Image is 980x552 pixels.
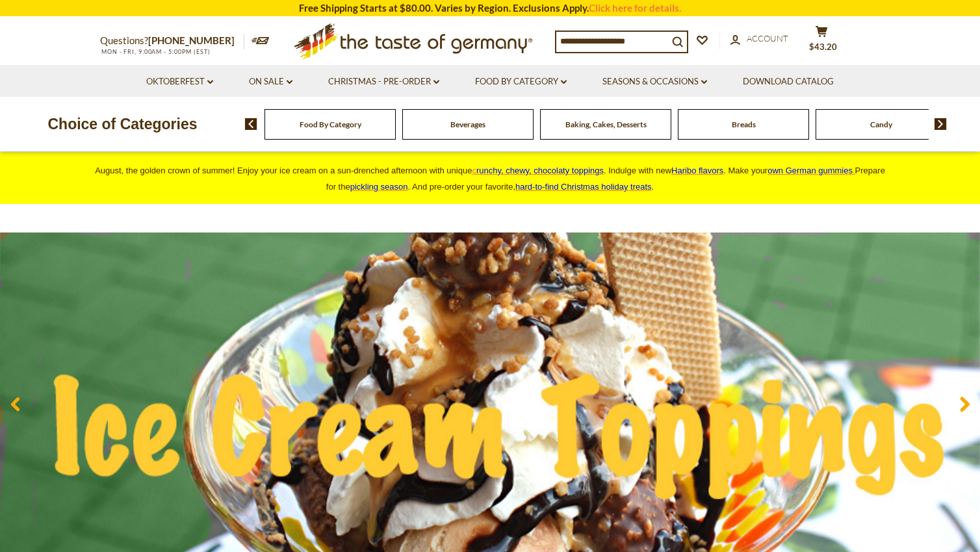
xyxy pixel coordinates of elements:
[328,75,439,89] a: Christmas - PRE-ORDER
[743,75,834,89] a: Download Catalog
[747,33,788,44] span: Account
[300,119,361,129] a: Food By Category
[515,182,652,192] a: hard-to-find Christmas holiday treats
[95,166,885,192] span: August, the golden crown of summer! Enjoy your ice cream on a sun-drenched afternoon with unique ...
[935,118,947,130] img: next arrow
[767,166,855,175] a: own German gummies.
[767,166,853,175] span: own German gummies
[809,42,837,52] span: $43.20
[100,32,244,49] p: Questions?
[148,34,235,46] a: [PHONE_NUMBER]
[565,119,647,129] a: Baking, Cakes, Desserts
[515,182,654,192] span: .
[350,182,408,192] a: pickling season
[671,166,723,175] a: Haribo flavors
[450,119,485,129] a: Beverages
[472,166,604,175] a: crunchy, chewy, chocolaty toppings
[249,75,292,89] a: On Sale
[732,119,756,129] a: Breads
[730,32,788,46] a: Account
[476,166,604,175] span: runchy, chewy, chocolaty toppings
[602,75,707,89] a: Seasons & Occasions
[802,25,841,58] button: $43.20
[870,119,892,129] a: Candy
[100,48,211,55] span: MON - FRI, 9:00AM - 5:00PM (EST)
[589,2,681,14] a: Click here for details.
[475,75,567,89] a: Food By Category
[146,75,213,89] a: Oktoberfest
[245,118,257,130] img: previous arrow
